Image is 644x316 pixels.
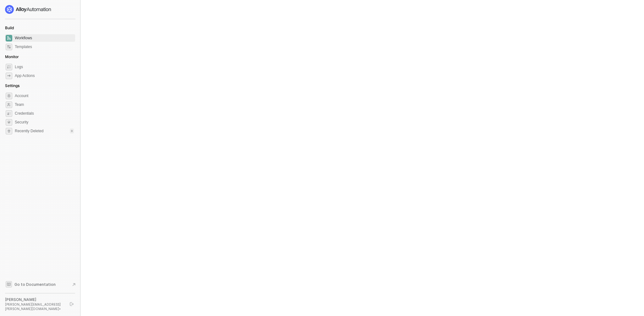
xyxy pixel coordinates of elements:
span: Account [15,92,74,100]
span: icon-logs [6,64,12,70]
span: Workflows [15,34,74,42]
div: [PERSON_NAME][EMAIL_ADDRESS][PERSON_NAME][DOMAIN_NAME] • [5,302,64,311]
span: settings [6,93,12,99]
span: security [6,119,12,126]
span: Go to Documentation [14,282,56,287]
div: [PERSON_NAME] [5,297,64,302]
span: Templates [15,43,74,51]
span: Recently Deleted [15,128,43,134]
span: Team [15,101,74,108]
span: settings [6,128,12,134]
div: App Actions [15,73,35,79]
span: Settings [5,83,19,88]
a: logo [5,5,75,14]
span: documentation [6,281,12,287]
img: logo [5,5,52,14]
a: Knowledge Base [5,281,75,288]
span: Logs [15,63,74,71]
span: dashboard [6,35,12,41]
span: Credentials [15,110,74,117]
span: credentials [6,110,12,117]
span: Security [15,118,74,126]
span: Build [5,25,14,30]
span: marketplace [6,44,12,50]
span: Monitor [5,54,19,59]
span: icon-app-actions [6,73,12,79]
span: document-arrow [71,281,77,288]
span: logout [70,302,74,306]
div: 0 [70,128,74,133]
span: team [6,101,12,108]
